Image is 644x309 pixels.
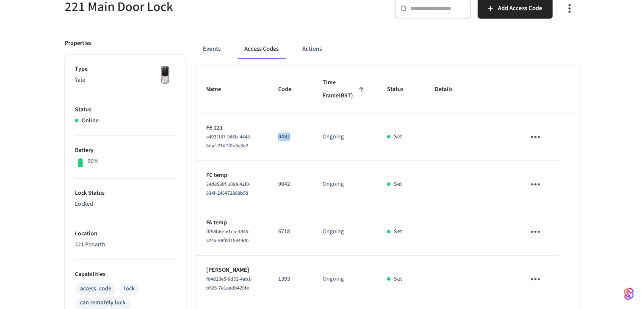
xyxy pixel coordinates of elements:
span: Status [387,83,415,96]
span: Name [206,83,232,96]
p: Lock Status [75,189,176,198]
td: Ongoing [312,113,377,161]
div: access_code [80,284,111,293]
span: Code [278,83,302,96]
p: Locked [75,200,176,209]
p: FC temp [206,171,258,180]
p: Set [394,227,402,236]
img: Yale Assure Touchscreen Wifi Smart Lock, Satin Nickel, Front [155,65,176,86]
td: Ongoing [312,256,377,303]
p: Yale [75,76,176,85]
p: Battery [75,146,176,155]
p: Status [75,105,176,114]
p: 0492 [278,132,302,141]
p: 9042 [278,180,302,189]
div: ant example [196,39,580,59]
p: 221 Penarth [75,240,176,249]
p: Location [75,229,176,238]
p: Online [82,116,99,125]
span: Add Access Code [498,3,542,14]
span: Details [435,83,464,96]
span: f64d23e5-6d52-4ab1-b526-7e1aedb420fe [206,276,252,292]
button: Events [196,39,227,59]
p: Capabilities [75,270,176,279]
p: 90% [88,157,99,166]
div: lock [124,284,135,293]
p: FA temp [206,218,258,227]
span: a493f157-946b-4448-8daf-21d7f0b3a9e2 [206,133,252,149]
p: 1393 [278,275,302,284]
span: fff58b6e-e1cb-4845-a24a-86f0d15849d0 [206,228,250,244]
div: can remotely lock [80,298,125,307]
p: Type [75,65,176,74]
button: Actions [296,39,329,59]
td: Ongoing [312,208,377,256]
p: 6718 [278,227,302,236]
p: Properties [65,39,91,48]
p: Set [394,132,402,141]
img: SeamLogoGradient.69752ec5.svg [624,287,634,301]
span: 34d8580f-109a-42f0-834f-246472868b53 [206,181,251,197]
p: Set [394,275,402,284]
p: [PERSON_NAME] [206,266,258,275]
p: FE 221 [206,124,258,132]
p: Set [394,180,402,189]
span: Time Frame(BST) [323,76,367,103]
button: Access Codes [238,39,285,59]
td: Ongoing [312,161,377,208]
